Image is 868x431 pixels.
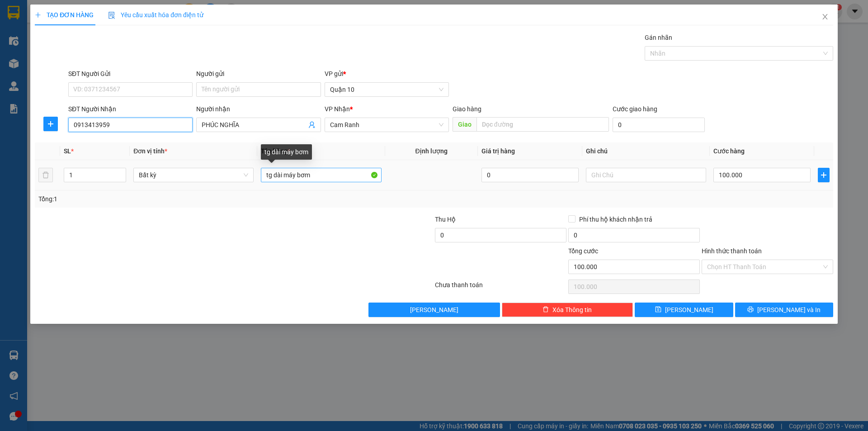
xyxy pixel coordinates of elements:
span: Phí thu hộ khách nhận trả [576,214,656,224]
button: Close [812,5,838,30]
span: plus [44,120,57,128]
button: deleteXóa Thông tin [502,303,633,317]
input: 0 [481,168,579,182]
label: Cước giao hàng [613,105,657,113]
div: VP gửi [325,69,449,79]
img: icon [108,12,115,19]
div: Tổng: 1 [38,194,335,204]
span: Đơn vị tính [133,147,167,155]
span: SL [64,147,71,155]
span: TẠO ĐƠN HÀNG [35,11,94,19]
div: SĐT Người Nhận [68,104,193,114]
span: Yêu cầu xuất hóa đơn điện tử [108,11,203,19]
input: VD: Bàn, Ghế [261,168,381,182]
button: [PERSON_NAME] [368,303,500,317]
span: delete [542,306,549,313]
span: save [655,306,661,313]
span: Giao hàng [453,105,481,113]
span: Thu Hộ [435,216,456,223]
span: plus [35,12,41,18]
span: Xóa Thông tin [552,305,592,315]
th: Ghi chú [582,142,710,160]
div: Người gửi [196,69,321,79]
input: Dọc đường [476,117,609,132]
span: VP Nhận [325,105,350,113]
span: Định lượng [415,147,448,155]
span: user-add [308,121,316,128]
span: [PERSON_NAME] và In [757,305,821,315]
span: [PERSON_NAME] [410,305,458,315]
button: printer[PERSON_NAME] và In [735,303,833,317]
div: SĐT Người Gửi [68,69,193,79]
span: Cam Ranh [330,118,443,132]
span: Giá trị hàng [481,147,515,155]
div: Người nhận [196,104,321,114]
label: Hình thức thanh toán [702,247,762,255]
span: plus [818,171,829,179]
button: save[PERSON_NAME] [635,303,733,317]
span: Tổng cước [568,247,598,255]
div: Chưa thanh toán [434,280,567,296]
input: Cước giao hàng [613,118,705,132]
span: Bất kỳ [139,168,248,182]
span: [PERSON_NAME] [665,305,713,315]
span: printer [747,306,754,313]
span: close [821,13,829,20]
label: Gán nhãn [645,34,672,41]
span: Quận 10 [330,83,443,96]
span: Giao [453,117,476,132]
input: Ghi Chú [586,168,706,182]
button: plus [818,168,830,182]
div: tg dài máy bơm [261,144,312,160]
button: plus [43,117,58,131]
span: Cước hàng [713,147,745,155]
button: delete [38,168,53,182]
